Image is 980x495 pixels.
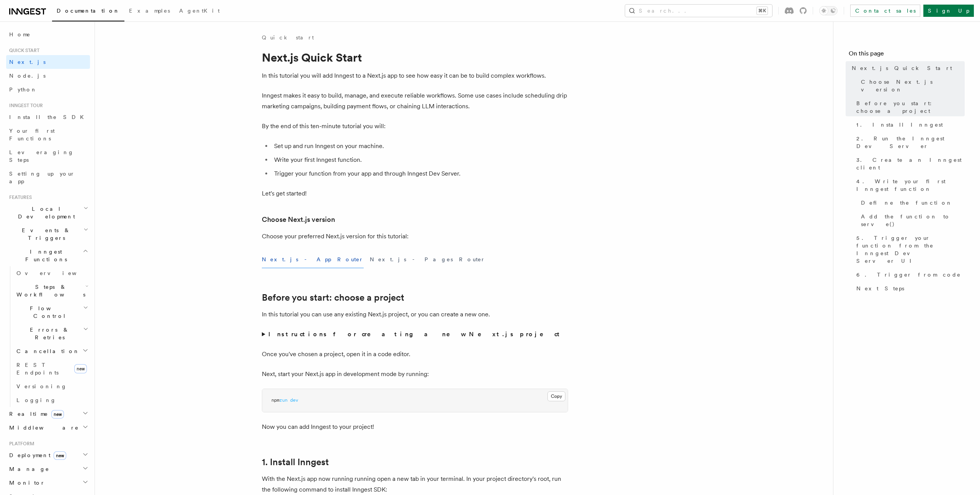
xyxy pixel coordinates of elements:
[923,5,974,17] a: Sign Up
[853,231,965,268] a: 5. Trigger your function from the Inngest Dev Server UI
[262,457,329,467] a: 1. Install Inngest
[856,156,965,171] span: 3. Create an Inngest client
[6,47,39,54] span: Quick start
[856,271,961,278] span: 6. Trigger from code
[57,8,120,14] span: Documentation
[268,331,563,338] strong: Instructions for creating a new Next.js project
[6,248,83,263] span: Inngest Functions
[852,64,952,72] span: Next.js Quick Start
[262,369,568,379] p: Next, start your Next.js app in development mode by running:
[9,31,31,38] span: Home
[262,309,568,320] p: In this tutorial you can use any existing Next.js project, or you can create a new one.
[849,61,965,75] a: Next.js Quick Start
[262,349,568,360] p: Once you've chosen a project, open it in a code editor.
[856,135,965,150] span: 2. Run the Inngest Dev Server
[262,231,568,242] p: Choose your preferred Next.js version for this tutorial:
[6,245,90,266] button: Inngest Functions
[51,410,64,418] span: new
[6,205,83,220] span: Local Development
[262,292,404,303] a: Before you start: choose a project
[6,226,83,242] span: Events & Triggers
[6,410,64,418] span: Realtime
[6,167,90,188] a: Setting up your app
[16,362,59,376] span: REST Endpoints
[175,2,224,21] a: AgentKit
[262,188,568,199] p: Let's get started!
[13,266,90,280] a: Overview
[262,329,568,340] summary: Instructions for creating a new Next.js project
[13,358,90,379] a: REST Endpointsnew
[262,474,568,495] p: With the Next.js app now running running open a new tab in your terminal. In your project directo...
[6,407,90,421] button: Realtimenew
[74,364,87,373] span: new
[853,282,965,295] a: Next Steps
[6,103,43,109] span: Inngest tour
[13,304,83,320] span: Flow Control
[850,5,920,17] a: Contact sales
[6,266,90,407] div: Inngest Functions
[272,168,568,179] li: Trigger your function from your app and through Inngest Dev Server.
[272,155,568,165] li: Write your first Inngest function.
[13,344,90,358] button: Cancellation
[6,479,45,487] span: Monitor
[853,118,965,132] a: 1. Install Inngest
[6,441,34,447] span: Platform
[6,424,79,431] span: Middleware
[9,114,88,120] span: Install the SDK
[13,347,80,355] span: Cancellation
[853,132,965,153] a: 2. Run the Inngest Dev Server
[6,421,90,435] button: Middleware
[858,75,965,96] a: Choose Next.js version
[262,50,568,64] h1: Next.js Quick Start
[6,448,90,462] button: Deploymentnew
[262,214,335,225] a: Choose Next.js version
[370,251,485,268] button: Next.js - Pages Router
[272,141,568,151] li: Set up and run Inngest on your machine.
[6,194,32,200] span: Features
[547,391,565,401] button: Copy
[858,196,965,210] a: Define the function
[129,8,170,14] span: Examples
[6,124,90,145] a: Your first Functions
[6,465,49,473] span: Manage
[856,121,943,129] span: 1. Install Inngest
[13,379,90,393] a: Versioning
[6,462,90,476] button: Manage
[853,268,965,282] a: 6. Trigger from code
[856,234,965,265] span: 5. Trigger your function from the Inngest Dev Server UI
[262,121,568,132] p: By the end of this ten-minute tutorial you will:
[9,171,75,184] span: Setting up your app
[856,177,965,193] span: 4. Write your first Inngest function
[861,213,965,228] span: Add the function to serve()
[262,251,364,268] button: Next.js - App Router
[262,70,568,81] p: In this tutorial you will add Inngest to a Next.js app to see how easy it can be to build complex...
[124,2,175,21] a: Examples
[16,270,95,276] span: Overview
[858,210,965,231] a: Add the function to serve()
[861,199,952,207] span: Define the function
[54,451,66,460] span: new
[856,99,965,115] span: Before you start: choose a project
[9,73,46,79] span: Node.js
[262,34,314,41] a: Quick start
[13,283,85,298] span: Steps & Workflows
[853,174,965,196] a: 4. Write your first Inngest function
[6,476,90,490] button: Monitor
[757,7,768,15] kbd: ⌘K
[13,323,90,344] button: Errors & Retries
[16,383,67,389] span: Versioning
[819,6,838,15] button: Toggle dark mode
[6,223,90,245] button: Events & Triggers
[6,451,66,459] span: Deployment
[856,285,904,292] span: Next Steps
[9,128,55,142] span: Your first Functions
[9,59,46,65] span: Next.js
[6,69,90,83] a: Node.js
[6,202,90,223] button: Local Development
[262,90,568,112] p: Inngest makes it easy to build, manage, and execute reliable workflows. Some use cases include sc...
[271,397,279,403] span: npm
[52,2,124,21] a: Documentation
[9,86,37,93] span: Python
[6,83,90,96] a: Python
[179,8,220,14] span: AgentKit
